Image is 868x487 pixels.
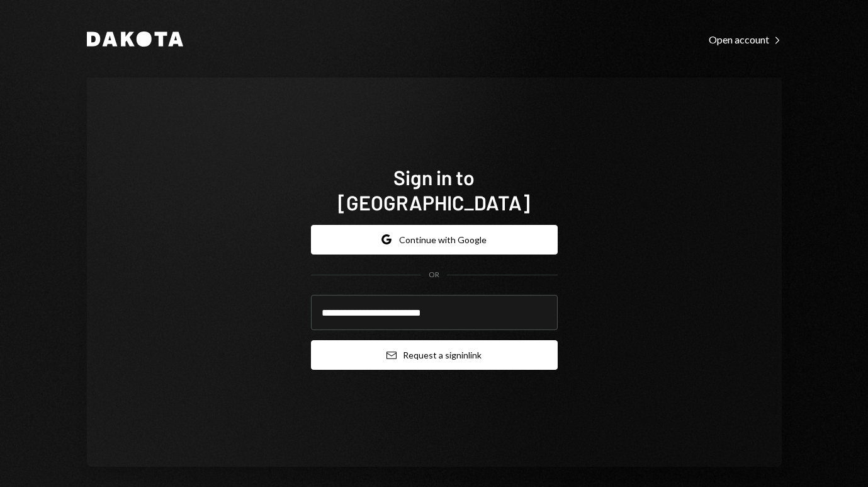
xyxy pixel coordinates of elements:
a: Open account [709,32,782,46]
h1: Sign in to [GEOGRAPHIC_DATA] [311,164,558,215]
button: Request a signinlink [311,340,558,370]
div: Open account [709,33,782,46]
button: Continue with Google [311,225,558,255]
div: OR [429,270,439,280]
